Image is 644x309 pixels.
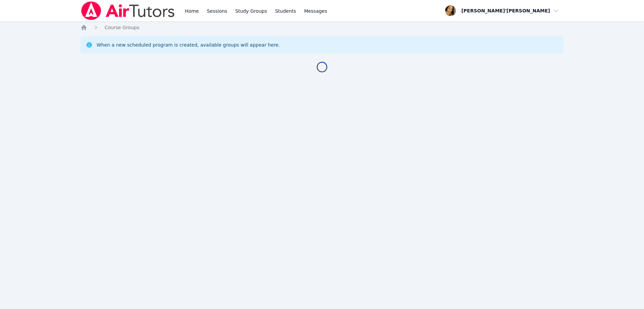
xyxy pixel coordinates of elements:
span: Course Groups [105,25,139,30]
span: Messages [304,8,327,14]
div: When a new scheduled program is created, available groups will appear here. [97,42,280,48]
a: Course Groups [105,24,139,31]
img: Air Tutors [80,1,175,20]
nav: Breadcrumb [80,24,563,31]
